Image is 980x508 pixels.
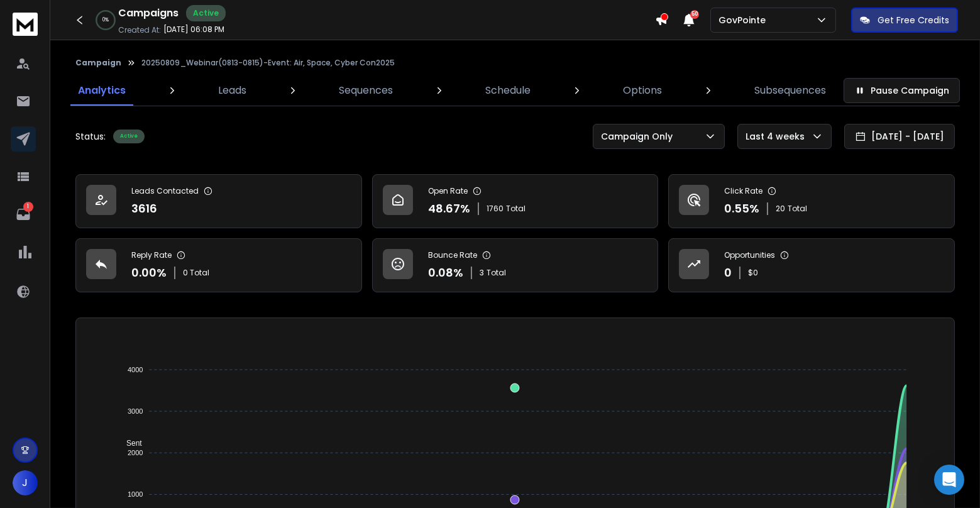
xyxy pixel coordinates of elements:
[131,250,172,260] p: Reply Rate
[13,470,38,495] button: J
[331,75,400,106] a: Sequences
[117,439,142,448] span: Sent
[141,58,395,68] p: 20250809_Webinar(0813-0815)-Event: Air, Space, Cyber Con2025
[78,83,126,98] p: Analytics
[788,204,807,214] span: Total
[746,130,810,143] p: Last 4 weeks
[601,130,678,143] p: Campaign Only
[487,204,504,214] span: 1760
[113,130,145,143] div: Active
[844,124,955,149] button: [DATE] - [DATE]
[218,83,246,98] p: Leads
[623,83,662,98] p: Options
[13,13,38,36] img: logo
[102,16,109,24] p: 0 %
[718,14,771,26] p: GovPointe
[11,202,36,227] a: 1
[668,238,955,292] a: Opportunities0$0
[878,14,949,26] p: Get Free Credits
[118,6,179,21] h1: Campaigns
[186,5,226,21] div: Active
[128,407,143,415] tspan: 3000
[428,200,470,218] p: 48.67 %
[131,200,157,218] p: 3616
[615,75,669,106] a: Options
[844,78,960,103] button: Pause Campaign
[668,174,955,228] a: Click Rate0.55%20Total
[75,130,106,143] p: Status:
[128,449,143,456] tspan: 2000
[487,268,506,278] span: Total
[428,250,477,260] p: Bounce Rate
[372,238,659,292] a: Bounce Rate0.08%3Total
[23,202,33,212] p: 1
[724,264,732,282] p: 0
[724,250,775,260] p: Opportunities
[934,465,964,495] div: Open Intercom Messenger
[372,174,659,228] a: Open Rate48.67%1760Total
[163,25,224,35] p: [DATE] 06:08 PM
[75,58,121,68] button: Campaign
[480,268,484,278] span: 3
[776,204,785,214] span: 20
[851,8,958,33] button: Get Free Credits
[478,75,538,106] a: Schedule
[428,264,463,282] p: 0.08 %
[183,268,209,278] p: 0 Total
[70,75,133,106] a: Analytics
[75,174,362,228] a: Leads Contacted3616
[748,268,758,278] p: $ 0
[724,200,759,218] p: 0.55 %
[747,75,834,106] a: Subsequences
[118,25,161,35] p: Created At:
[131,264,167,282] p: 0.00 %
[485,83,531,98] p: Schedule
[724,186,763,196] p: Click Rate
[506,204,526,214] span: Total
[428,186,468,196] p: Open Rate
[339,83,393,98] p: Sequences
[75,238,362,292] a: Reply Rate0.00%0 Total
[690,10,699,19] span: 50
[754,83,826,98] p: Subsequences
[128,366,143,373] tspan: 4000
[128,490,143,498] tspan: 1000
[131,186,199,196] p: Leads Contacted
[211,75,254,106] a: Leads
